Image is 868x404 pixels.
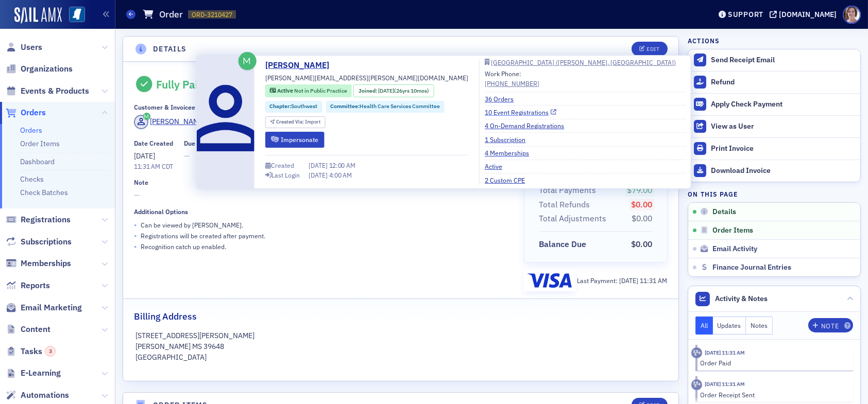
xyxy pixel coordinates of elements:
[134,220,137,231] span: •
[688,115,860,137] button: View as User
[134,190,509,201] span: —
[712,226,753,235] span: Order Items
[136,330,666,341] p: [STREET_ADDRESS][PERSON_NAME]
[134,151,155,161] span: [DATE]
[485,108,556,117] a: 10 Event Registrations
[14,7,62,24] a: SailAMX
[141,220,243,230] p: Can be viewed by [PERSON_NAME] .
[577,276,668,285] div: Last Payment:
[539,213,610,225] span: Total Adjustments
[491,60,676,65] div: [GEOGRAPHIC_DATA] ([PERSON_NAME], [GEOGRAPHIC_DATA])
[134,208,188,216] div: Additional Options
[20,174,44,184] a: Checks
[711,78,855,87] div: Refund
[6,367,61,379] a: E-Learning
[539,213,606,225] div: Total Adjustments
[712,244,757,254] span: Email Activity
[711,144,855,153] div: Print Invoice
[627,185,653,195] span: $79.00
[688,189,861,199] h4: On this page
[691,379,702,390] div: Activity
[632,213,653,223] span: $0.00
[330,102,440,111] a: Committee:Health Care Services Committee
[153,44,187,55] h4: Details
[330,102,360,110] span: Committee :
[6,258,71,269] a: Memberships
[265,116,326,128] div: Created Via: Import
[134,241,137,252] span: •
[21,107,46,118] span: Orders
[539,199,593,211] span: Total Refunds
[378,87,394,94] span: [DATE]
[688,71,860,93] button: Refund
[688,137,860,160] a: Print Invoice
[269,102,317,111] a: Chapter:Southwest
[265,84,352,97] div: Active: Active: Not in Public Practice
[329,171,352,179] span: 4:00 AM
[276,118,305,125] span: Created Via :
[21,280,50,291] span: Reports
[156,78,205,91] div: Fully Paid
[539,184,596,197] div: Total Payments
[640,276,668,285] span: 11:31 AM
[21,302,82,313] span: Email Marketing
[134,103,195,111] div: Customer & Invoicee
[21,236,72,248] span: Subscriptions
[20,188,68,197] a: Check Batches
[271,172,300,178] div: Last Login
[485,59,685,65] a: [GEOGRAPHIC_DATA] ([PERSON_NAME], [GEOGRAPHIC_DATA])
[359,87,378,95] span: Joined :
[150,116,206,127] div: [PERSON_NAME]
[485,121,572,130] a: 4 On-Demand Registrations
[485,94,521,103] a: 36 Orders
[620,276,640,285] span: [DATE]
[309,162,329,170] span: [DATE]
[779,10,837,19] div: [DOMAIN_NAME]
[688,160,860,182] a: Download Invoice
[269,102,291,110] span: Chapter :
[309,171,329,179] span: [DATE]
[141,231,265,240] p: Registrations will be created after payment.
[485,175,533,185] a: 2 Custom CPE
[6,280,50,291] a: Reports
[134,179,148,186] div: Note
[485,148,537,157] a: 4 Memberships
[20,139,60,148] a: Order Items
[20,157,55,166] a: Dashboard
[21,367,61,379] span: E-Learning
[632,42,667,56] button: Edit
[485,79,539,88] div: [PHONE_NUMBER]
[21,346,56,357] span: Tasks
[6,42,42,53] a: Users
[712,207,736,217] span: Details
[6,302,82,313] a: Email Marketing
[21,42,42,53] span: Users
[646,46,659,52] div: Edit
[688,49,860,71] button: Send Receipt Email
[353,84,434,97] div: Joined: 1998-11-17 00:00:00
[136,341,666,352] p: [PERSON_NAME] MS 39648
[711,166,855,175] div: Download Invoice
[711,100,855,109] div: Apply Check Payment
[705,380,745,388] time: 7/10/2025 11:31 AM
[770,11,840,18] button: [DOMAIN_NAME]
[632,239,653,249] span: $0.00
[539,238,590,251] span: Balance Due
[160,162,174,170] span: CDT
[716,293,768,304] span: Activity & Notes
[265,73,468,82] span: [PERSON_NAME][EMAIL_ADDRESS][PERSON_NAME][DOMAIN_NAME]
[701,390,846,399] div: Order Receipt Sent
[527,273,572,288] img: visa
[134,115,206,129] a: [PERSON_NAME]
[184,139,211,147] div: Due Date
[134,310,197,323] h2: Billing Address
[6,85,89,97] a: Events & Products
[69,7,85,23] img: SailAMX
[691,347,702,358] div: Activity
[539,238,586,251] div: Balance Due
[265,59,337,72] a: [PERSON_NAME]
[808,318,853,332] button: Note
[136,352,666,363] p: [GEOGRAPHIC_DATA]
[539,199,590,211] div: Total Refunds
[632,199,653,209] span: $0.00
